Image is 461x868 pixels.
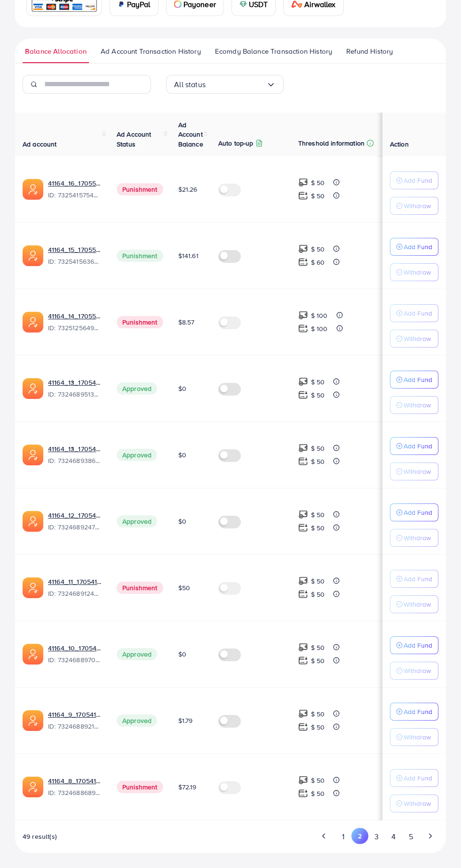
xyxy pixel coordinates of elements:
[48,776,102,798] div: <span class='underline'>41164_8_1705412021043</span></br>7324688689668866049
[48,444,102,466] div: <span class='underline'>41164_13_1705412172199</span></br>7324689386849714178
[117,183,163,195] span: Punishment
[48,722,102,731] span: ID: 7324688921911164930
[48,378,102,399] div: <span class='underline'>41164_13_1705412195762</span></br>7324689513257762817
[404,532,431,544] p: Withdraw
[215,46,332,57] span: Ecomdy Balance Transaction History
[390,263,438,281] button: Withdraw
[311,257,325,268] p: $ 60
[48,643,102,653] a: 41164_10_1705412075827
[117,130,151,148] span: Ad Account Status
[178,251,199,260] span: $141.61
[390,371,438,389] button: Add Fund
[298,775,308,785] img: top-up amount
[311,190,325,202] p: $ 50
[404,507,432,518] p: Add Fund
[48,378,102,387] a: 41164_13_1705412195762
[316,828,438,845] ul: Pagination
[48,522,102,532] span: ID: 7324689247385141249
[311,389,325,401] p: $ 50
[390,238,438,256] button: Add Fund
[178,517,186,526] span: $0
[48,788,102,797] span: ID: 7324688689668866049
[404,399,431,411] p: Withdraw
[48,178,102,200] div: <span class='underline'>41164_16_1705581280390</span></br>7325415754373971969
[48,178,102,188] a: 41164_16_1705581280390
[298,257,308,267] img: top-up amount
[23,511,43,532] img: ic-ads-acc.e4c84228.svg
[218,138,254,149] p: Auto top-up
[48,389,102,399] span: ID: 7324689513257762817
[311,443,325,454] p: $ 50
[298,324,308,333] img: top-up amount
[23,710,43,731] img: ic-ads-acc.e4c84228.svg
[178,583,190,592] span: $50
[117,582,163,594] span: Punishment
[117,250,163,262] span: Punishment
[48,710,102,731] div: <span class='underline'>41164_9_1705412048110</span></br>7324688921911164930
[298,576,308,586] img: top-up amount
[48,655,102,665] span: ID: 7324688970342842370
[390,197,438,215] button: Withdraw
[48,311,102,321] a: 41164_14_1705513755737
[390,595,438,613] button: Withdraw
[404,175,432,186] p: Add Fund
[298,443,308,453] img: top-up amount
[23,644,43,665] img: ic-ads-acc.e4c84228.svg
[298,523,308,533] img: top-up amount
[316,828,332,844] button: Go to previous page
[390,462,438,480] button: Withdraw
[23,832,57,841] span: 49 result(s)
[23,139,57,149] span: Ad account
[48,444,102,454] a: 41164_13_1705412172199
[368,828,385,845] button: Go to page 3
[239,0,247,8] img: card
[311,589,325,600] p: $ 50
[117,515,157,527] span: Approved
[48,776,102,786] a: 41164_8_1705412021043
[178,384,186,393] span: $0
[311,456,325,467] p: $ 50
[117,449,157,461] span: Approved
[117,714,157,727] span: Approved
[48,245,102,267] div: <span class='underline'>41164_15_1705581256258</span></br>7325415636895694849
[404,374,432,385] p: Add Fund
[23,179,43,200] img: ic-ads-acc.e4c84228.svg
[118,0,125,8] img: card
[390,330,438,348] button: Withdraw
[390,570,438,588] button: Add Fund
[178,716,193,725] span: $1.79
[23,245,43,266] img: ic-ads-acc.e4c84228.svg
[404,731,431,743] p: Withdraw
[178,649,186,659] span: $0
[311,177,325,188] p: $ 50
[390,139,409,149] span: Action
[298,709,308,719] img: top-up amount
[298,390,308,400] img: top-up amount
[23,312,43,333] img: ic-ads-acc.e4c84228.svg
[298,138,365,149] p: Threshold information
[48,577,102,586] a: 41164_11_1705412096251
[23,378,43,399] img: ic-ads-acc.e4c84228.svg
[404,333,431,344] p: Withdraw
[48,311,102,333] div: <span class='underline'>41164_14_1705513755737</span></br>7325125649365172225
[346,46,393,57] span: Refund History
[404,241,432,252] p: Add Fund
[351,828,368,844] button: Go to page 2
[311,722,325,733] p: $ 50
[404,466,431,477] p: Withdraw
[390,304,438,322] button: Add Fund
[48,456,102,465] span: ID: 7324689386849714178
[117,316,163,328] span: Punishment
[178,450,186,460] span: $0
[298,510,308,519] img: top-up amount
[311,708,325,720] p: $ 50
[101,46,201,57] span: Ad Account Transaction History
[298,642,308,652] img: top-up amount
[298,456,308,466] img: top-up amount
[404,440,432,452] p: Add Fund
[174,0,182,8] img: card
[48,323,102,333] span: ID: 7325125649365172225
[311,788,325,799] p: $ 50
[421,826,454,861] iframe: Chat
[390,171,438,189] button: Add Fund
